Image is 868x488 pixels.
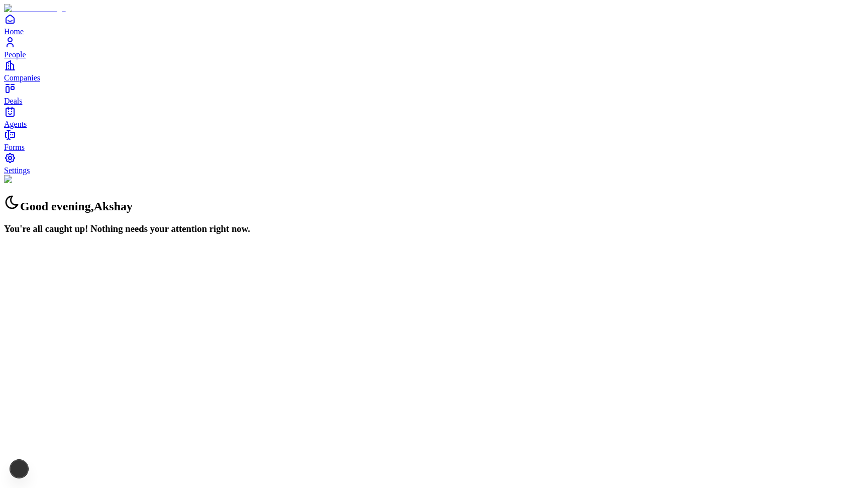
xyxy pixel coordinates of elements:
a: Forms [4,129,864,151]
a: Deals [4,83,864,105]
span: Settings [4,166,30,175]
a: Agents [4,106,864,128]
a: People [4,36,864,59]
img: Background [4,175,51,184]
span: Companies [4,73,40,82]
span: Agents [4,120,27,128]
span: Deals [4,97,22,105]
img: Item Brain Logo [4,4,66,13]
span: People [4,50,26,59]
h2: Good evening , Akshay [4,194,864,213]
span: Forms [4,143,25,151]
a: Settings [4,152,864,175]
span: Home [4,27,24,36]
a: Home [4,13,864,36]
a: Companies [4,59,864,82]
h3: You're all caught up! Nothing needs your attention right now. [4,223,864,234]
